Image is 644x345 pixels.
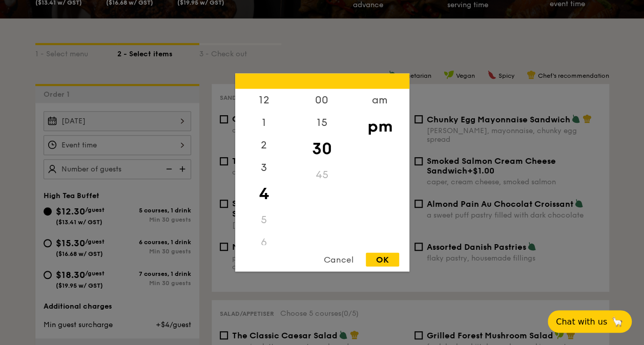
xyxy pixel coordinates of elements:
[556,317,607,327] span: Chat with us
[235,134,293,157] div: 2
[235,179,293,209] div: 4
[235,157,293,179] div: 3
[351,89,409,112] div: am
[293,134,351,164] div: 30
[314,253,364,267] div: Cancel
[235,209,293,231] div: 5
[611,316,624,328] span: 🦙
[366,253,399,267] div: OK
[235,112,293,134] div: 1
[293,112,351,134] div: 15
[293,89,351,112] div: 00
[235,231,293,254] div: 6
[293,164,351,186] div: 45
[235,89,293,112] div: 12
[548,310,632,333] button: Chat with us🦙
[351,112,409,141] div: pm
